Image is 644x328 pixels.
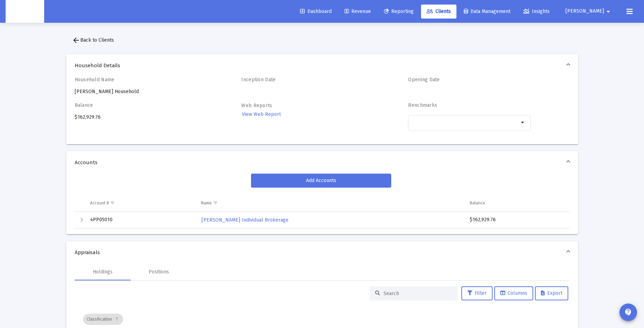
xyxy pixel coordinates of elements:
div: Household Details [66,77,578,144]
span: Revenue [345,8,371,14]
div: Name [201,200,212,206]
div: [PERSON_NAME] Household [75,77,197,95]
a: Insights [518,5,555,19]
a: Reporting [378,5,419,19]
div: Classification [83,314,123,325]
span: View Web Report [242,111,281,117]
h4: Benchmarks [408,102,531,108]
div: Accounts [66,174,578,234]
mat-icon: contact_support [624,308,632,316]
div: Data grid [75,195,570,229]
mat-chip-list: Selection [412,118,519,127]
div: Balance [470,200,485,206]
span: Dashboard [300,8,332,14]
span: [PERSON_NAME] Individual Brokerage [202,217,289,223]
a: Data Management [458,5,516,19]
button: Filter [461,286,493,300]
mat-expansion-panel-header: Appraisals [66,241,578,264]
div: Holdings [93,268,113,275]
button: Add Accounts [251,174,391,188]
div: $162,929.76 [75,102,197,139]
a: View Web Report [241,109,282,119]
span: Show filter options for column 'Name' [213,200,218,205]
div: Positions [149,268,169,275]
td: Expand [75,212,85,229]
span: Accounts [75,159,567,166]
span: Reporting [384,8,414,14]
button: Columns [494,286,533,300]
button: Back to Clients [66,33,120,47]
span: Add Accounts [306,177,336,183]
span: Back to Clients [72,37,114,43]
mat-icon: arrow_back [72,36,80,44]
img: Dashboard [11,5,39,19]
mat-expansion-panel-header: Accounts [66,151,578,174]
td: Column Account # [85,195,196,211]
td: 4PP05010 [85,212,196,229]
a: [PERSON_NAME] Individual Brokerage [201,215,289,225]
span: Show filter options for column 'Account #' [110,200,115,205]
h4: Inception Date [241,77,364,83]
td: Column Name [196,195,465,211]
mat-icon: arrow_drop_down [519,118,527,127]
span: Clients [427,8,451,14]
h4: Household Name [75,77,197,83]
span: Columns [500,290,527,296]
td: Column Balance [465,195,570,211]
span: Appraisals [75,249,567,256]
button: [PERSON_NAME] [557,4,621,18]
span: Insights [523,8,550,14]
a: Clients [421,5,456,19]
button: Export [535,286,568,300]
mat-icon: arrow_drop_down [604,5,612,19]
div: $162,929.76 [470,216,563,223]
label: Web Reports [241,103,272,109]
span: Export [541,290,562,296]
span: [PERSON_NAME] [565,8,604,14]
a: Revenue [339,5,377,19]
input: Search [384,291,452,296]
mat-expansion-panel-header: Household Details [66,54,578,77]
a: Dashboard [294,5,337,19]
span: Household Details [75,62,567,69]
span: Data Management [464,8,510,14]
span: Filter [467,290,487,296]
h4: Opening Date [408,77,531,83]
div: Account # [90,200,109,206]
h4: Balance [75,102,197,108]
